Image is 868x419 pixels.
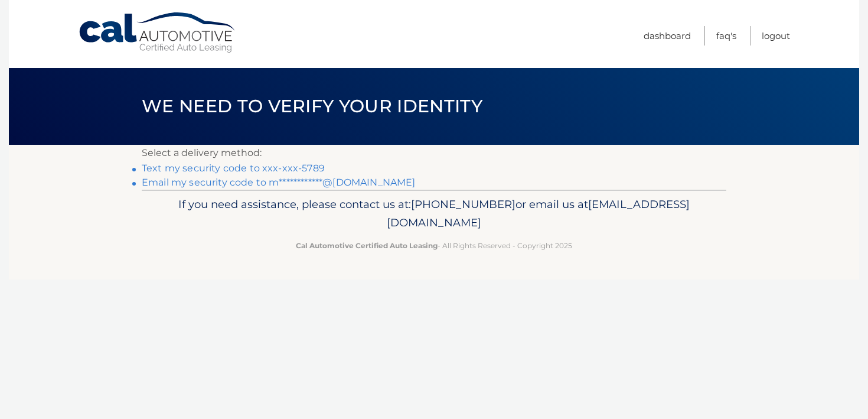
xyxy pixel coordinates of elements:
p: - All Rights Reserved - Copyright 2025 [149,239,719,252]
span: We need to verify your identity [142,95,482,117]
a: Text my security code to xxx-xxx-5789 [142,163,325,174]
a: FAQ's [716,26,736,46]
a: Dashboard [644,26,691,46]
a: Logout [762,26,790,46]
span: [PHONE_NUMBER] [411,197,515,211]
strong: Cal Automotive Certified Auto Leasing [296,241,438,250]
p: Select a delivery method: [142,145,726,161]
a: Cal Automotive [78,12,237,54]
p: If you need assistance, please contact us at: or email us at [149,195,719,233]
